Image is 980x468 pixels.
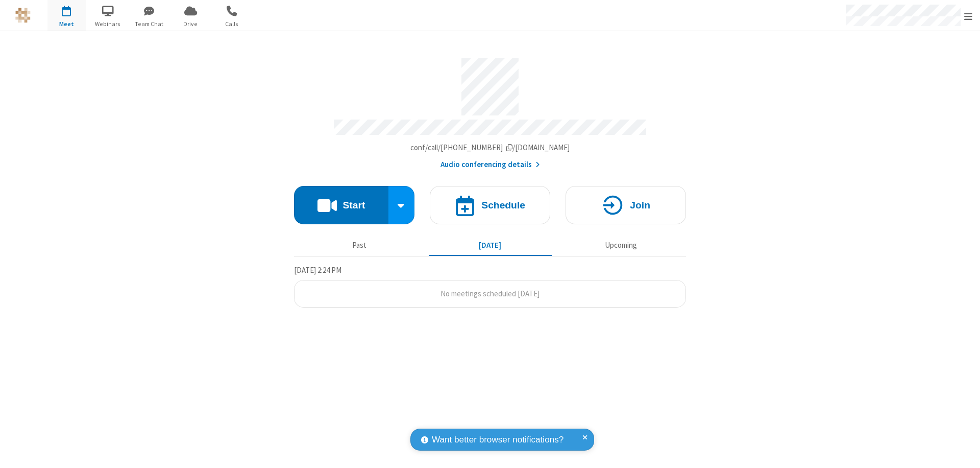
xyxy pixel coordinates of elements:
[410,142,570,154] button: Copy my meeting room linkCopy my meeting room link
[388,186,415,224] div: Start conference options
[481,200,525,210] h4: Schedule
[15,8,31,23] img: QA Selenium DO NOT DELETE OR CHANGE
[294,265,341,275] span: [DATE] 2:24 PM
[171,19,210,29] span: Drive
[294,186,388,224] button: Start
[89,19,127,29] span: Webinars
[47,19,86,29] span: Meet
[440,289,540,298] span: No meetings scheduled [DATE]
[213,19,251,29] span: Calls
[342,200,365,210] h4: Start
[559,236,682,255] button: Upcoming
[429,236,552,255] button: [DATE]
[410,143,570,152] span: Copy my meeting room link
[566,186,686,224] button: Join
[630,200,650,210] h4: Join
[432,433,563,447] span: Want better browser notifications?
[440,159,540,171] button: Audio conferencing details
[294,264,686,308] section: Today's Meetings
[298,236,421,255] button: Past
[130,19,168,29] span: Team Chat
[430,186,550,224] button: Schedule
[294,51,686,171] section: Account details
